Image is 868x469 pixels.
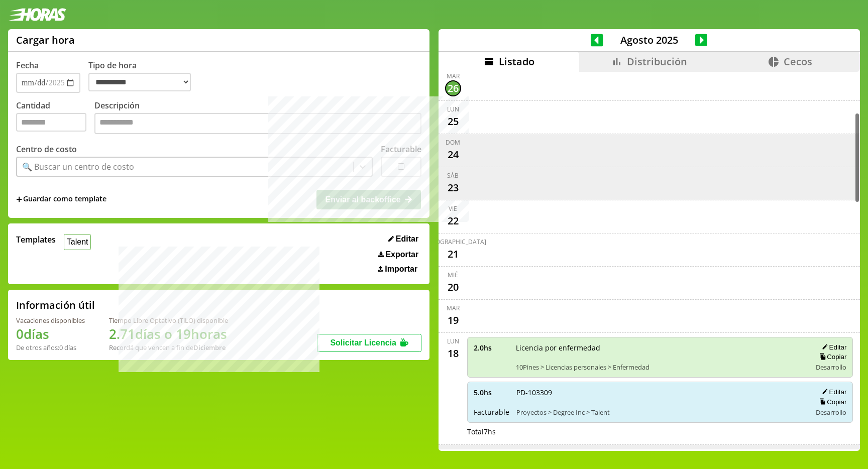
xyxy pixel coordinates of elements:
[445,180,461,196] div: 23
[375,250,421,260] button: Exportar
[819,388,846,396] button: Editar
[109,325,228,343] h1: 2.71 días o 19 horas
[516,363,805,372] span: 10Pines > Licencias personales > Enfermedad
[784,55,812,68] span: Cecos
[446,138,460,147] div: dom
[109,316,228,325] div: Tiempo Libre Optativo (TiLO) disponible
[446,449,460,457] div: dom
[516,388,805,397] span: PD-103309
[816,363,846,372] span: Desarrollo
[16,298,95,312] h2: Información útil
[396,234,418,244] span: Editar
[447,105,459,113] div: lun
[603,33,695,47] span: Agosto 2025
[16,194,106,205] span: +Guardar como template
[16,343,85,352] div: De otros años: 0 días
[16,60,39,71] label: Fecha
[94,113,421,134] textarea: Descripción
[445,113,461,130] div: 25
[22,161,134,172] div: 🔍 Buscar un centro de costo
[499,55,534,68] span: Listado
[474,407,509,417] span: Facturable
[445,80,461,96] div: 26
[447,337,459,345] div: lun
[447,171,459,180] div: sáb
[16,234,56,245] span: Templates
[445,213,461,229] div: 22
[16,113,86,132] input: Cantidad
[816,408,846,417] span: Desarrollo
[193,343,226,352] b: Diciembre
[516,343,805,353] span: Licencia por enfermedad
[8,8,66,21] img: logotipo
[94,100,421,137] label: Descripción
[16,194,22,205] span: +
[109,343,228,352] div: Recordá que vencen a fin de
[467,427,853,436] div: Total 7 hs
[627,55,687,68] span: Distribución
[445,279,461,295] div: 20
[16,100,94,137] label: Cantidad
[88,73,191,91] select: Tipo de hora
[445,312,461,328] div: 19
[381,144,421,155] label: Facturable
[447,72,460,80] div: mar
[330,338,396,347] span: Solicitar Licencia
[474,343,509,353] span: 2.0 hs
[317,334,421,352] button: Solicitar Licencia
[16,325,85,343] h1: 0 días
[16,33,75,47] h1: Cargar hora
[385,234,421,244] button: Editar
[16,144,77,155] label: Centro de costo
[449,204,457,213] div: vie
[16,316,85,325] div: Vacaciones disponibles
[445,345,461,362] div: 18
[474,388,509,397] span: 5.0 hs
[447,304,460,312] div: mar
[445,246,461,262] div: 21
[385,265,417,274] span: Importar
[64,234,91,250] button: Talent
[88,60,199,93] label: Tipo de hora
[448,271,458,279] div: mié
[816,353,846,361] button: Copiar
[516,408,805,417] span: Proyectos > Degree Inc > Talent
[439,72,860,449] div: scrollable content
[816,398,846,406] button: Copiar
[445,147,461,163] div: 24
[420,238,486,246] div: [DEMOGRAPHIC_DATA]
[385,250,418,259] span: Exportar
[819,343,846,351] button: Editar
